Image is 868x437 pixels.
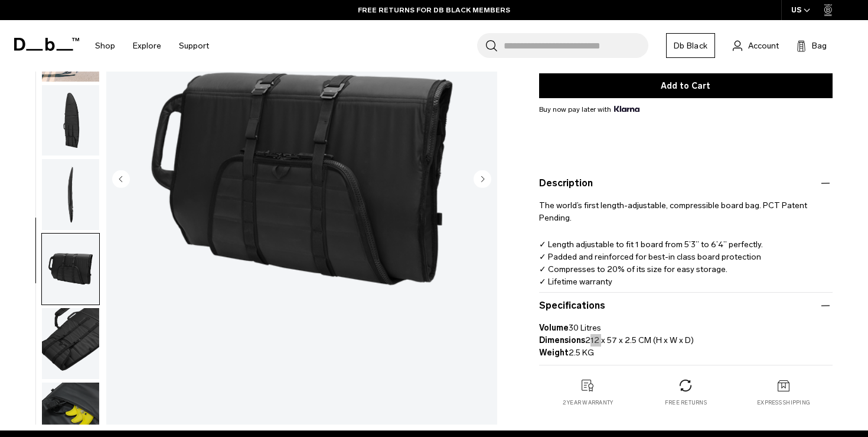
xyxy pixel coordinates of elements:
[133,25,161,67] a: Explore
[665,399,707,407] p: Free Returns
[539,313,833,359] p: 30 Litres 212 x 57 x 2.5 CM (H x W x D) 2.5 KG
[42,234,99,305] img: TheDjarvSingleSurfboardBag-4.png
[539,73,833,98] button: Add to Cart
[42,159,99,230] img: TheDjarvSingleSurfboardBag-5.png
[539,176,833,190] button: Description
[112,170,130,190] button: Previous slide
[474,170,491,190] button: Next slide
[41,84,100,156] button: TheDjarvSingleSurfboardBag-6.png
[41,307,100,380] button: TheDjarvSingleSurfboardBag-1.png
[563,399,614,407] p: 2 year warranty
[614,106,639,112] img: {"height" => 20, "alt" => "Klarna"}
[539,104,639,115] span: Buy now pay later with
[41,158,100,231] button: TheDjarvSingleSurfboardBag-5.png
[812,40,827,52] span: Bag
[539,348,569,358] strong: Weight
[42,85,99,156] img: TheDjarvSingleSurfboardBag-6.png
[41,233,100,305] button: TheDjarvSingleSurfboardBag-4.png
[539,323,569,333] strong: Volume
[757,399,810,407] p: Express Shipping
[358,5,510,15] a: FREE RETURNS FOR DB BLACK MEMBERS
[95,25,115,67] a: Shop
[86,20,218,72] nav: Main Navigation
[539,190,833,224] p: The world’s first length-adjustable, compressible board bag. PCT Patent Pending.
[42,308,99,379] img: TheDjarvSingleSurfboardBag-1.png
[733,38,779,53] a: Account
[797,38,827,53] button: Bag
[666,33,715,58] a: Db Black
[539,238,833,313] p: ✓ Length adjustable to fit 1 board from 5’3” to 6’4” perfectly. ✓ Padded and reinforced for best-...
[179,25,209,67] a: Support
[539,299,833,313] button: Specifications
[539,335,585,345] strong: Dimensions
[748,40,779,52] span: Account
